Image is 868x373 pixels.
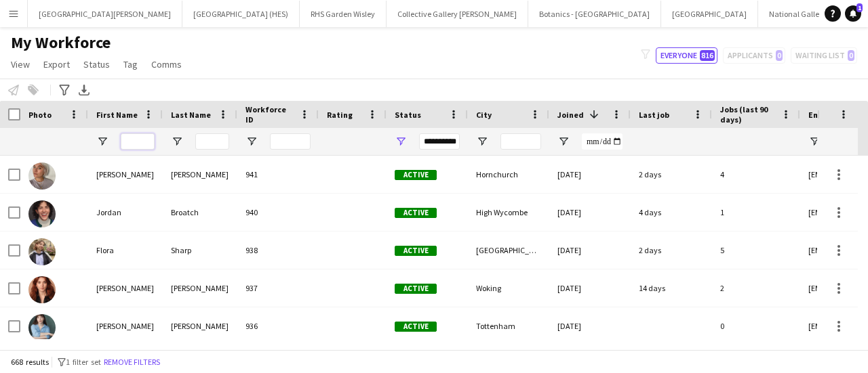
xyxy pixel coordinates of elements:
span: Status [83,58,110,70]
span: Active [395,246,437,256]
span: Active [395,284,437,294]
span: Photo [28,110,52,120]
input: First Name Filter Input [121,133,155,150]
div: Jordan [88,194,163,231]
div: Flora [88,232,163,269]
div: [PERSON_NAME] [88,156,163,193]
span: My Workforce [11,32,111,53]
div: 2 days [631,156,712,193]
button: National Gallery (NG) [758,1,855,27]
span: 1 filter set [66,357,101,367]
button: Botanics - [GEOGRAPHIC_DATA] [528,1,661,27]
button: [GEOGRAPHIC_DATA] (HES) [182,1,300,27]
div: [PERSON_NAME] [88,269,163,307]
div: Broatch [163,194,237,231]
input: Joined Filter Input [582,133,623,150]
span: City [476,110,492,120]
div: [DATE] [549,307,631,345]
span: Jobs (last 90 days) [720,104,776,125]
button: Open Filter Menu [395,135,407,148]
span: Comms [151,58,182,70]
div: Sharp [163,232,237,269]
div: 4 [712,156,800,193]
button: Open Filter Menu [245,135,258,148]
span: First Name [96,110,138,120]
app-action-btn: Export XLSX [76,82,92,98]
span: Email [808,110,830,120]
div: [GEOGRAPHIC_DATA] [468,232,549,269]
button: Open Filter Menu [96,135,108,148]
button: Open Filter Menu [557,135,570,148]
div: [PERSON_NAME] [163,156,237,193]
div: 0 [712,307,800,345]
div: 5 [712,232,800,269]
img: Jessica Seekings [28,162,56,190]
span: Joined [557,110,584,120]
span: Tag [123,58,138,70]
span: Export [43,58,70,70]
a: Export [38,56,75,73]
span: Active [395,170,437,180]
div: [PERSON_NAME] [163,307,237,345]
div: [PERSON_NAME] [88,307,163,345]
span: 816 [700,50,715,61]
div: 14 days [631,269,712,307]
button: RHS Garden Wisley [300,1,387,27]
input: Workforce ID Filter Input [270,133,311,150]
div: [DATE] [549,269,631,307]
button: Remove filters [101,355,163,370]
app-action-btn: Advanced filters [56,82,73,98]
div: [PERSON_NAME] [163,269,237,307]
button: [GEOGRAPHIC_DATA][PERSON_NAME] [28,1,182,27]
span: Last Name [171,110,211,120]
div: 941 [237,156,319,193]
img: Lyndsey Ruiz [28,314,56,341]
span: Active [395,322,437,332]
button: Open Filter Menu [476,135,488,148]
button: [GEOGRAPHIC_DATA] [661,1,758,27]
button: Open Filter Menu [171,135,183,148]
div: [DATE] [549,194,631,231]
div: [DATE] [549,232,631,269]
a: Status [78,56,115,73]
div: 937 [237,269,319,307]
span: View [11,58,30,70]
div: 940 [237,194,319,231]
div: 2 days [631,232,712,269]
img: Jordan Broatch [28,200,56,227]
button: Collective Gallery [PERSON_NAME] [387,1,528,27]
span: Rating [327,110,353,120]
span: Status [395,110,421,120]
button: Open Filter Menu [808,135,821,148]
div: [DATE] [549,156,631,193]
a: Tag [118,56,143,73]
div: Hornchurch [468,156,549,193]
img: Megan Earl [28,276,56,303]
a: 1 [845,5,861,22]
input: City Filter Input [500,133,541,150]
div: 2 [712,269,800,307]
div: 936 [237,307,319,345]
span: 1 [856,3,863,12]
div: Tottenham [468,307,549,345]
div: 4 days [631,194,712,231]
div: Woking [468,269,549,307]
div: 1 [712,194,800,231]
div: 938 [237,232,319,269]
button: Everyone816 [656,47,717,64]
input: Last Name Filter Input [195,133,229,150]
img: Flora Sharp [28,238,56,265]
a: View [5,56,35,73]
span: Active [395,208,437,218]
span: Workforce ID [245,104,294,125]
a: Comms [146,56,187,73]
div: High Wycombe [468,194,549,231]
span: Last job [639,110,669,120]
